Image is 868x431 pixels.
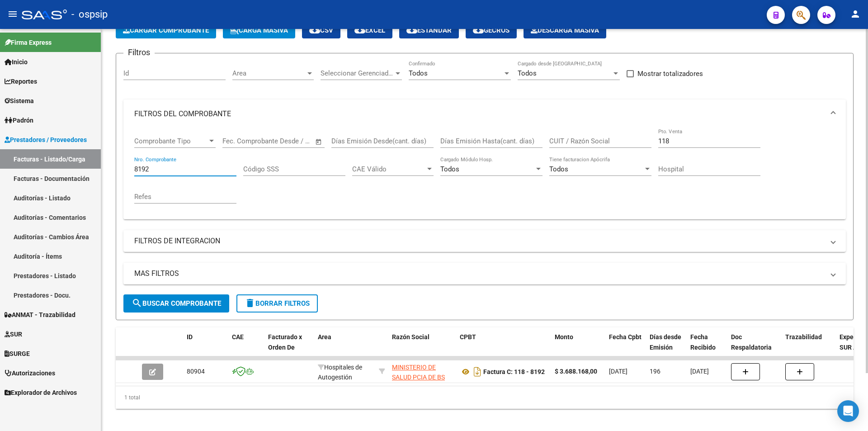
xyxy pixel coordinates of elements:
[116,22,216,38] button: Cargar Comprobante
[267,137,311,145] input: Fecha fin
[5,349,30,359] span: SURGE
[347,22,392,38] button: EXCEL
[5,388,77,398] span: Explorador de Archivos
[605,327,646,367] datatable-header-cell: Fecha Cpbt
[314,327,375,367] datatable-header-cell: Area
[687,327,727,367] datatable-header-cell: Fecha Recibido
[388,327,456,367] datatable-header-cell: Razón Social
[690,333,716,351] span: Fecha Recibido
[5,96,34,106] span: Sistema
[7,9,18,19] mat-icon: menu
[134,137,208,145] span: Comprobante Tipo
[473,26,509,34] span: Gecros
[134,109,824,119] mat-panel-title: FILTROS DEL COMPROBANTE
[223,22,295,38] button: Carga Masiva
[123,26,209,34] span: Cargar Comprobante
[472,365,483,379] i: Descargar documento
[524,22,606,38] button: Descarga Masiva
[456,327,551,367] datatable-header-cell: CPBT
[236,294,318,313] button: Borrar Filtros
[123,263,846,284] mat-expansion-panel-header: MAS FILTROS
[116,386,854,409] div: 1 total
[518,69,537,77] span: Todos
[309,24,320,35] mat-icon: cloud_download
[392,362,453,381] div: 30626983398
[232,69,306,77] span: Area
[466,22,517,38] button: Gecros
[5,329,22,339] span: SUR
[123,46,155,59] h3: Filtros
[302,22,340,38] button: CSV
[549,165,568,173] span: Todos
[123,128,846,219] div: FILTROS DEL COMPROBANTE
[392,364,445,392] span: MINISTERIO DE SALUD PCIA DE BS AS
[646,327,687,367] datatable-header-cell: Días desde Emisión
[531,26,599,34] span: Descarga Masiva
[134,269,824,279] mat-panel-title: MAS FILTROS
[5,57,28,67] span: Inicio
[5,135,87,145] span: Prestadores / Proveedores
[222,137,259,145] input: Fecha inicio
[5,310,75,320] span: ANMAT - Trazabilidad
[392,333,429,341] span: Razón Social
[406,24,417,35] mat-icon: cloud_download
[123,230,846,252] mat-expansion-panel-header: FILTROS DE INTEGRACION
[5,368,55,378] span: Autorizaciones
[132,298,142,308] mat-icon: search
[440,165,459,173] span: Todos
[731,333,772,351] span: Doc Respaldatoria
[183,327,228,367] datatable-header-cell: ID
[5,115,33,125] span: Padrón
[321,69,394,77] span: Seleccionar Gerenciador
[187,333,193,341] span: ID
[473,24,484,35] mat-icon: cloud_download
[483,368,545,375] strong: Factura C: 118 - 8192
[5,38,52,47] span: Firma Express
[71,5,108,24] span: - ospsip
[232,333,244,341] span: CAE
[264,327,314,367] datatable-header-cell: Facturado x Orden De
[609,368,627,375] span: [DATE]
[354,24,365,35] mat-icon: cloud_download
[230,26,288,34] span: Carga Masiva
[314,137,324,147] button: Open calendar
[785,333,822,341] span: Trazabilidad
[123,294,229,313] button: Buscar Comprobante
[850,9,861,19] mat-icon: person
[309,26,333,34] span: CSV
[268,333,302,351] span: Facturado x Orden De
[409,69,428,77] span: Todos
[650,368,660,375] span: 196
[690,368,709,375] span: [DATE]
[228,327,264,367] datatable-header-cell: CAE
[354,26,385,34] span: EXCEL
[460,333,476,341] span: CPBT
[609,333,642,341] span: Fecha Cpbt
[406,26,452,34] span: Estandar
[524,22,606,38] app-download-masive: Descarga masiva de comprobantes (adjuntos)
[782,327,836,367] datatable-header-cell: Trazabilidad
[123,99,846,128] mat-expansion-panel-header: FILTROS DEL COMPROBANTE
[132,299,221,308] span: Buscar Comprobante
[837,400,859,422] div: Open Intercom Messenger
[551,327,605,367] datatable-header-cell: Monto
[187,368,205,375] span: 80904
[650,333,681,351] span: Días desde Emisión
[637,68,703,79] span: Mostrar totalizadores
[134,236,824,246] mat-panel-title: FILTROS DE INTEGRACION
[5,76,37,86] span: Reportes
[318,333,331,341] span: Area
[352,165,425,173] span: CAE Válido
[555,333,573,341] span: Monto
[318,364,362,381] span: Hospitales de Autogestión
[727,327,782,367] datatable-header-cell: Doc Respaldatoria
[399,22,459,38] button: Estandar
[245,298,255,308] mat-icon: delete
[245,299,310,308] span: Borrar Filtros
[555,368,597,375] strong: $ 3.688.168,00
